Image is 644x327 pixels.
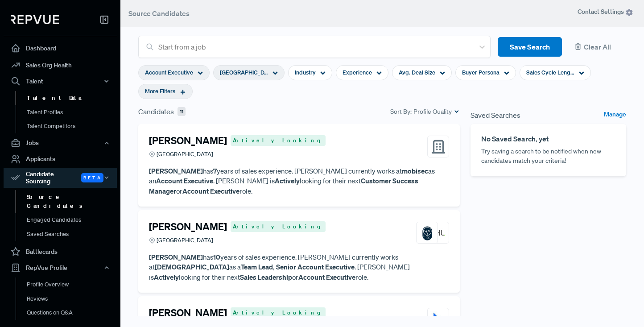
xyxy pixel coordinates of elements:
span: Actively Looking [231,307,326,318]
strong: [PERSON_NAME] [149,166,203,175]
span: Candidates [138,106,174,117]
button: Clear All [569,37,626,57]
a: Sales Org Health [4,57,117,74]
div: Sort By: [390,107,460,116]
span: Experience [343,68,372,77]
a: Battlecards [4,243,117,260]
span: Profile Quality [413,107,452,116]
a: Talent Profiles [16,105,129,120]
span: More Filters [145,87,175,95]
strong: Actively [154,273,179,281]
span: Sales Cycle Length [526,68,574,77]
a: Questions on Q&A [16,306,129,320]
span: Avg. Deal Size [399,68,435,77]
p: has years of sales experience. [PERSON_NAME] currently works at as an . [PERSON_NAME] is looking ... [149,166,449,196]
a: Source Candidates [16,190,129,213]
a: Engaged Candidates [16,213,129,227]
span: Beta [81,173,103,182]
strong: 7 [213,166,217,175]
img: Samsara [419,225,435,241]
a: Reviews [16,292,129,306]
h4: [PERSON_NAME] [149,135,227,146]
h4: [PERSON_NAME] [149,307,227,319]
a: Manage [604,110,626,120]
button: Talent [4,74,117,89]
span: Contact Settings [578,7,633,17]
a: Profile Overview [16,277,129,292]
strong: Team Lead, Senior Account Executive [241,262,355,271]
a: Talent Competitors [16,119,129,133]
img: RepVue [11,15,59,24]
p: has years of sales experience. [PERSON_NAME] currently works at as a . [PERSON_NAME] is looking f... [149,252,449,282]
a: Applicants [4,151,117,168]
img: SHL [430,225,446,241]
strong: Account Executive [298,273,355,281]
strong: 10 [213,252,220,261]
button: Jobs [4,136,117,151]
button: Save Search [498,37,562,57]
span: Actively Looking [231,135,326,146]
span: Actively Looking [231,221,326,232]
span: [GEOGRAPHIC_DATA] [157,236,213,244]
strong: Sales Leadership [240,273,292,281]
p: Try saving a search to be notified when new candidates match your criteria! [481,147,615,166]
h6: No Saved Search, yet [481,135,615,143]
span: Saved Searches [471,110,520,120]
span: Source Candidates [128,9,190,18]
a: Talent Data [16,91,129,105]
div: Candidate Sourcing [4,168,117,188]
button: RepVue Profile [4,260,117,275]
strong: Account Executive [182,186,239,195]
strong: Account Executive [156,176,213,185]
strong: [PERSON_NAME] [149,252,203,261]
h4: [PERSON_NAME] [149,221,227,232]
a: Saved Searches [16,227,129,241]
img: Talon.One [430,311,446,327]
span: [GEOGRAPHIC_DATA] [220,68,268,77]
span: Account Executive [145,68,193,77]
span: 11 [178,107,186,116]
span: [GEOGRAPHIC_DATA] [157,150,213,158]
strong: Actively [275,176,300,185]
strong: [DEMOGRAPHIC_DATA] [155,262,229,271]
a: Dashboard [4,40,117,57]
strong: mobisec [402,166,428,175]
span: Industry [295,68,316,77]
span: Buyer Persona [462,68,500,77]
button: Candidate Sourcing Beta [4,168,117,188]
strong: Customer Success Manager [149,176,418,195]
